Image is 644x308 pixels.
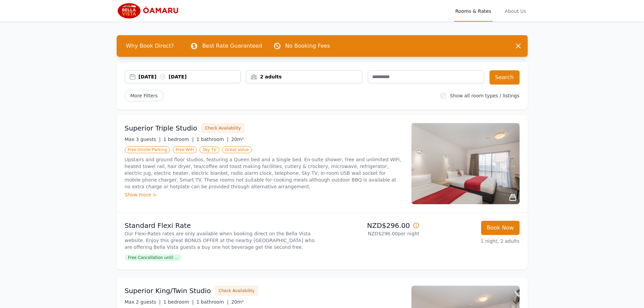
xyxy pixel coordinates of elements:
[196,137,229,142] span: 1 bathroom |
[199,146,219,153] span: Sky TV
[125,123,197,133] h3: Superior Triple Studio
[231,299,244,305] span: 20m²
[125,156,403,190] p: Upstairs and ground floor studios, featuring a Queen bed and a Single bed. En-suite shower, free ...
[490,70,520,85] button: Search
[215,286,258,296] button: Check Availability
[125,230,319,251] p: Our Flexi-Rates rates are only available when booking direct on the Bella Vista website. Enjoy th...
[125,90,164,101] span: More Filters
[125,191,403,198] div: Show more >
[125,221,319,230] p: Standard Flexi Rate
[481,221,520,235] button: Book Now
[222,146,252,153] span: Great Value
[173,146,197,153] span: Free WiFi
[125,299,161,305] span: Max 2 guests |
[246,73,362,80] div: 2 adults
[163,299,194,305] span: 1 bedroom |
[121,39,180,53] span: Why Book Direct?
[117,3,182,19] img: Bella Vista Oamaru
[196,299,229,305] span: 1 bathroom |
[325,230,420,237] p: NZD$296.00 per night
[325,221,420,230] p: NZD$296.00
[285,42,330,50] p: No Booking Fees
[125,254,182,261] span: Free Cancellation until ...
[425,238,520,244] p: 1 night, 2 adults
[450,93,519,98] label: Show all room types / listings
[125,286,211,295] h3: Superior King/Twin Studio
[139,73,241,80] div: [DATE] [DATE]
[231,137,244,142] span: 20m²
[125,146,170,153] span: Free Onsite Parking
[201,123,244,133] button: Check Availability
[202,42,262,50] p: Best Rate Guaranteed
[163,137,194,142] span: 1 bedroom |
[125,137,161,142] span: Max 3 guests |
